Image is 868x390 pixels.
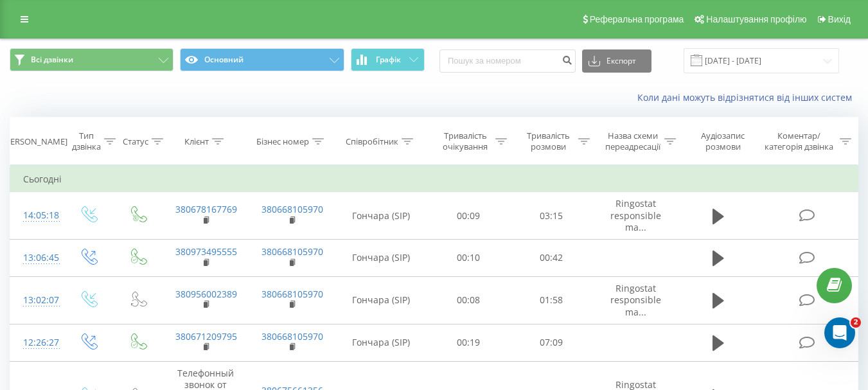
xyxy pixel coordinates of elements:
div: Коментар/категорія дзвінка [761,130,837,152]
td: 07:09 [510,324,593,361]
span: Налаштування профілю [706,14,806,24]
td: Гончара (SIP) [335,192,427,240]
span: Вихід [828,14,851,24]
div: Назва схеми переадресації [605,130,661,152]
div: Співробітник [346,136,398,147]
span: Всі дзвінки [31,55,73,65]
div: Бізнес номер [256,136,309,147]
span: Реферальна програма [590,14,684,24]
a: 380668105970 [261,288,323,300]
td: 03:15 [510,192,593,240]
iframe: Intercom live chat [824,317,855,348]
td: Гончара (SIP) [335,239,427,276]
button: Графік [351,48,425,71]
span: Ringostat responsible ma... [610,197,661,233]
td: 00:19 [427,324,510,361]
button: Основний [180,48,344,71]
td: 00:08 [427,277,510,324]
button: Всі дзвінки [10,48,173,71]
div: Тривалість розмови [522,130,575,152]
td: 00:09 [427,192,510,240]
td: 00:42 [510,239,593,276]
td: 01:58 [510,277,593,324]
a: 380668105970 [261,330,323,342]
div: 12:26:27 [23,330,50,355]
span: Ringostat responsible ma... [610,282,661,317]
td: Гончара (SIP) [335,324,427,361]
td: 00:10 [427,239,510,276]
div: Тип дзвінка [72,130,101,152]
div: Тривалість очікування [439,130,492,152]
div: 14:05:18 [23,203,50,228]
a: 380668105970 [261,203,323,215]
div: [PERSON_NAME] [3,136,67,147]
div: Клієнт [184,136,209,147]
a: 380956002389 [175,288,237,300]
td: Гончара (SIP) [335,277,427,324]
span: 2 [851,317,861,328]
a: 380668105970 [261,245,323,258]
a: 380671209795 [175,330,237,342]
td: Сьогодні [10,166,858,192]
input: Пошук за номером [439,49,576,73]
a: 380973495555 [175,245,237,258]
div: Статус [123,136,148,147]
span: Графік [376,55,401,64]
div: 13:02:07 [23,288,50,313]
a: 380678167769 [175,203,237,215]
a: Коли дані можуть відрізнятися вiд інших систем [637,91,858,103]
button: Експорт [582,49,651,73]
div: 13:06:45 [23,245,50,270]
div: Аудіозапис розмови [691,130,756,152]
